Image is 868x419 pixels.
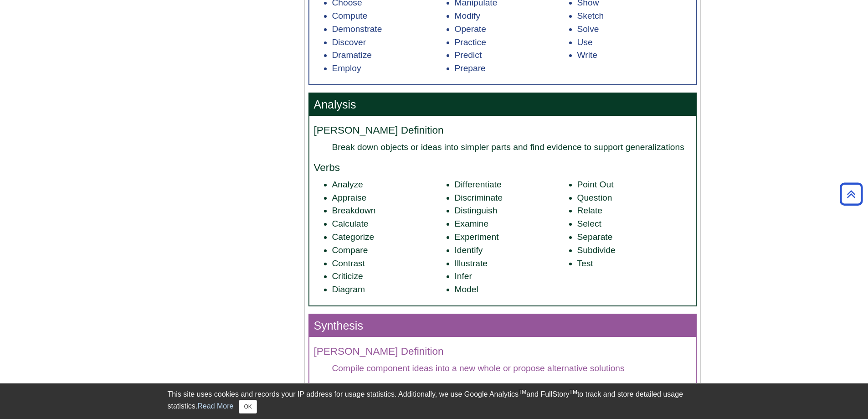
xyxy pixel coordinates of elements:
li: Analyze [332,178,446,191]
li: Practice [455,36,569,49]
li: Relate [577,204,691,217]
li: Discriminate [455,191,569,205]
button: Close [239,400,257,414]
li: Point Out [577,178,691,191]
li: Criticize [332,270,446,283]
li: Employ [332,62,446,75]
li: Prepare [455,62,569,75]
li: Modify [455,10,569,23]
sup: TM [519,389,526,395]
li: Select [577,217,691,231]
li: Distinguish [455,204,569,217]
a: Read More [197,402,233,410]
dd: Compile component ideas into a new whole or propose alternative solutions [332,362,691,374]
li: Test [577,257,691,270]
li: Solve [577,23,691,36]
li: Dramatize [332,49,446,62]
li: Infer [455,270,569,283]
li: Breakdown [332,204,446,217]
sup: TM [570,389,577,395]
li: Predict [455,49,569,62]
li: Appraise [332,191,446,205]
div: This site uses cookies and records your IP address for usage statistics. Additionally, we use Goo... [168,389,701,414]
li: Examine [455,217,569,231]
li: Experiment [455,231,569,244]
li: Contrast [332,257,446,270]
a: Back to Top [837,188,866,200]
li: Illustrate [455,257,569,270]
li: Separate [577,231,691,244]
li: Demonstrate [332,23,446,36]
h3: Analysis [309,93,696,116]
dd: Break down objects or ideas into simpler parts and find evidence to support generalizations [332,141,691,153]
h4: [PERSON_NAME] Definition [314,346,691,357]
li: Diagram [332,283,446,296]
li: Question [577,191,691,205]
h3: Synthesis [309,315,696,337]
h4: [PERSON_NAME] Definition [314,125,691,136]
li: Calculate [332,217,446,231]
li: Model [455,283,569,296]
h4: Verbs [314,162,691,174]
li: Categorize [332,231,446,244]
li: Compute [332,10,446,23]
li: Operate [455,23,569,36]
li: Differentiate [455,178,569,191]
li: Use [577,36,691,49]
li: Identify [455,244,569,257]
li: Discover [332,36,446,49]
li: Compare [332,244,446,257]
li: Write [577,49,691,62]
li: Subdivide [577,244,691,257]
li: Sketch [577,10,691,23]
